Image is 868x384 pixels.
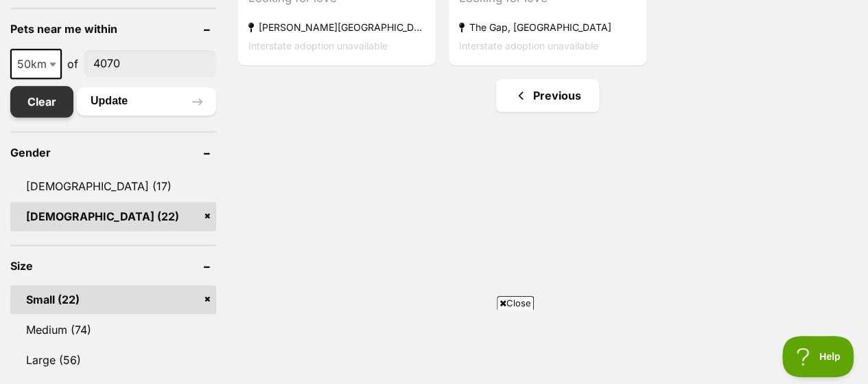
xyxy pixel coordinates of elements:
[10,346,216,374] a: Large (56)
[497,296,534,310] span: Close
[10,285,216,314] a: Small (22)
[10,260,216,272] header: Size
[12,54,60,74] span: 50km
[185,315,684,377] iframe: Advertisement
[459,18,636,36] strong: The Gap, [GEOGRAPHIC_DATA]
[782,336,854,377] iframe: Help Scout Beacon - Open
[10,202,216,231] a: [DEMOGRAPHIC_DATA] (22)
[248,18,425,36] strong: [PERSON_NAME][GEOGRAPHIC_DATA], [GEOGRAPHIC_DATA]
[496,79,599,112] a: Previous page
[84,50,216,76] input: postcode
[10,146,216,159] header: Gender
[67,56,78,72] span: of
[10,172,216,201] a: [DEMOGRAPHIC_DATA] (17)
[237,79,858,112] nav: Pagination
[248,40,388,52] span: Interstate adoption unavailable
[10,23,216,35] header: Pets near me within
[459,40,598,52] span: Interstate adoption unavailable
[77,87,216,115] button: Update
[10,315,216,344] a: Medium (74)
[10,86,73,117] a: Clear
[10,49,62,79] span: 50km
